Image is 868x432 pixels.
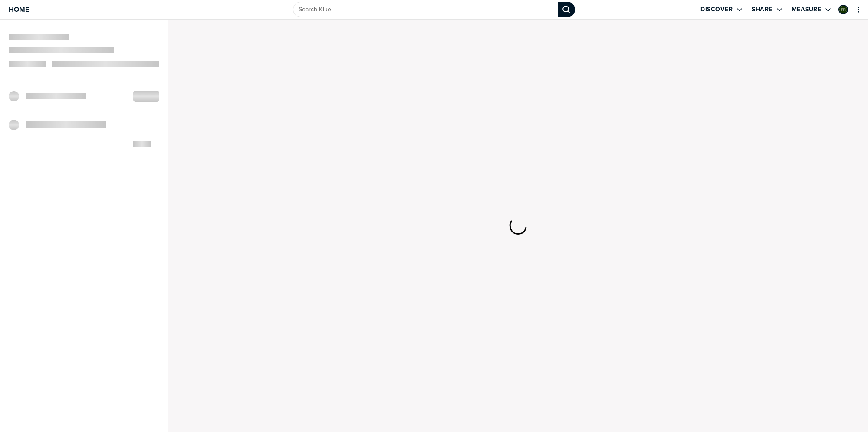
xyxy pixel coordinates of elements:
div: Search Klue [558,2,575,17]
img: f063ba63e8ddda9fa34abeef32c5c22c-sml.png [839,6,847,13]
label: Discover [700,6,733,13]
input: Search Klue [293,2,558,17]
span: Home [9,6,29,13]
label: Measure [792,6,822,13]
a: Edit Profile [838,4,849,15]
label: Share [752,6,773,13]
div: Fabiano Rocha [838,5,848,14]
